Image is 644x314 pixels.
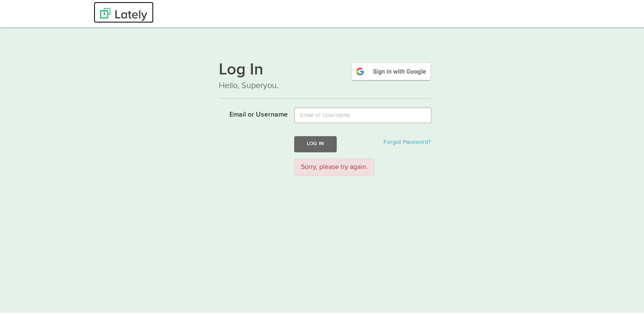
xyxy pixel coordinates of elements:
[384,137,431,143] a: Forgot Password?
[350,60,432,80] img: google-signin.png
[219,78,432,90] p: Hello, Superyou.
[100,6,147,19] img: Lately
[212,106,288,118] label: Email or Username
[294,134,337,150] button: Log In
[294,106,432,122] input: Email or Username
[294,157,375,174] div: Sorry, please try again.
[219,60,432,78] h1: Log In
